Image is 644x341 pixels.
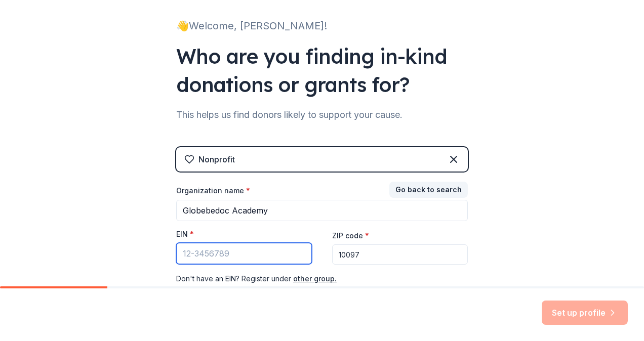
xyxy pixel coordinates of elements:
div: Don ' t have an EIN? Register under [176,273,468,285]
input: 12-3456789 [176,243,312,264]
div: 👋 Welcome, [PERSON_NAME]! [176,18,468,34]
label: Organization name [176,186,250,196]
div: Who are you finding in-kind donations or grants for? [176,42,468,99]
label: EIN [176,229,194,239]
button: other group. [293,273,337,285]
button: Go back to search [389,182,468,198]
div: Nonprofit [198,153,235,165]
label: ZIP code [332,231,369,241]
div: This helps us find donors likely to support your cause. [176,107,468,123]
input: American Red Cross [176,200,468,221]
input: 12345 (U.S. only) [332,244,468,265]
